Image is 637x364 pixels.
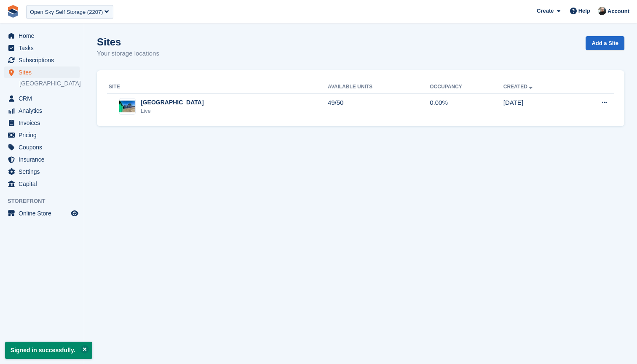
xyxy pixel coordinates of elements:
span: Home [19,30,69,42]
a: menu [4,93,80,104]
a: menu [4,141,80,153]
span: Pricing [19,129,69,141]
p: Your storage locations [97,49,159,58]
span: Capital [19,178,69,190]
a: Created [503,84,534,90]
a: menu [4,154,80,165]
a: menu [4,54,80,66]
a: menu [4,30,80,42]
a: menu [4,178,80,190]
h1: Sites [97,36,159,48]
img: Tom Huddleston [598,7,606,15]
a: menu [4,105,80,117]
a: menu [4,166,80,178]
span: Insurance [19,154,69,165]
th: Available Units [328,80,430,94]
p: Signed in successfully. [5,342,92,359]
span: Settings [19,166,69,178]
span: Create [537,7,554,15]
span: Online Store [19,207,69,219]
a: [GEOGRAPHIC_DATA] [19,80,80,88]
div: Open Sky Self Storage (2207) [30,8,103,16]
span: Analytics [19,105,69,117]
td: [DATE] [503,93,574,120]
a: menu [4,42,80,54]
a: menu [4,207,80,219]
a: menu [4,66,80,78]
a: menu [4,129,80,141]
span: Sites [19,66,69,78]
th: Occupancy [430,80,503,94]
img: Image of Northampton site [119,101,135,113]
a: Add a Site [586,36,624,50]
span: Invoices [19,117,69,129]
td: 49/50 [328,93,430,120]
img: stora-icon-8386f47178a22dfd0bd8f6a31ec36ba5ce8667c1dd55bd0f319d3a0aa187defe.svg [7,5,19,18]
a: Preview store [70,208,80,218]
span: CRM [19,93,69,104]
a: menu [4,117,80,129]
th: Site [107,80,328,94]
span: Help [578,7,590,15]
span: Account [608,7,629,16]
span: Tasks [19,42,69,54]
span: Storefront [8,197,84,205]
div: Live [141,107,204,115]
span: Coupons [19,141,69,153]
span: Subscriptions [19,54,69,66]
div: [GEOGRAPHIC_DATA] [141,98,204,107]
td: 0.00% [430,93,503,120]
